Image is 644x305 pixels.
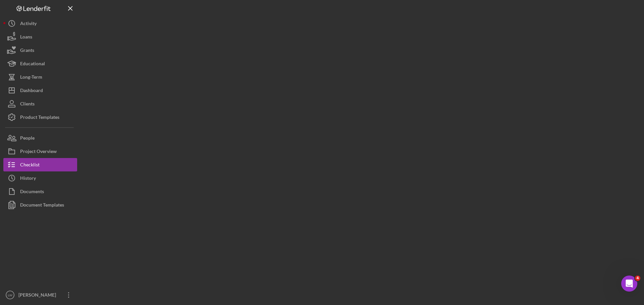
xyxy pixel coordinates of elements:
button: Document Templates [3,198,77,212]
button: Product Templates [3,110,77,124]
div: Long-Term [20,70,42,85]
div: Loans [20,30,32,45]
span: 4 [635,276,640,281]
button: Project Overview [3,145,77,158]
button: Grants [3,44,77,57]
button: Dashboard [3,84,77,97]
button: People [3,131,77,145]
div: Project Overview [20,145,57,160]
button: Long-Term [3,70,77,84]
button: Checklist [3,158,77,171]
button: Loans [3,30,77,44]
div: History [20,171,36,186]
text: LW [8,293,13,297]
button: Clients [3,97,77,110]
div: Product Templates [20,110,59,126]
div: Grants [20,44,34,59]
div: Educational [20,57,45,72]
button: Documents [3,185,77,198]
div: Clients [20,97,35,112]
div: Document Templates [20,198,64,213]
div: Activity [20,17,37,32]
button: LW[PERSON_NAME] [3,288,77,302]
div: Documents [20,185,44,200]
button: Educational [3,57,77,70]
div: People [20,131,35,146]
div: Dashboard [20,84,43,99]
div: Checklist [20,158,40,173]
button: History [3,171,77,185]
button: Activity [3,17,77,30]
div: [PERSON_NAME] [17,288,60,303]
iframe: Intercom live chat [621,276,637,292]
